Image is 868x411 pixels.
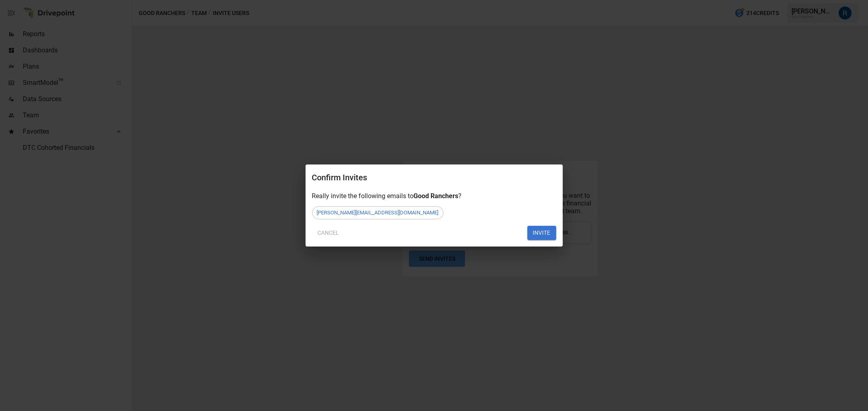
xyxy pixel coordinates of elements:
div: Really invite the following emails to ? [312,192,556,200]
span: [PERSON_NAME][EMAIL_ADDRESS][DOMAIN_NAME] [313,210,443,216]
h2: Confirm Invites [312,171,556,192]
button: INVITE [527,226,556,240]
button: Cancel [312,226,345,240]
span: Good Ranchers [414,192,459,200]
